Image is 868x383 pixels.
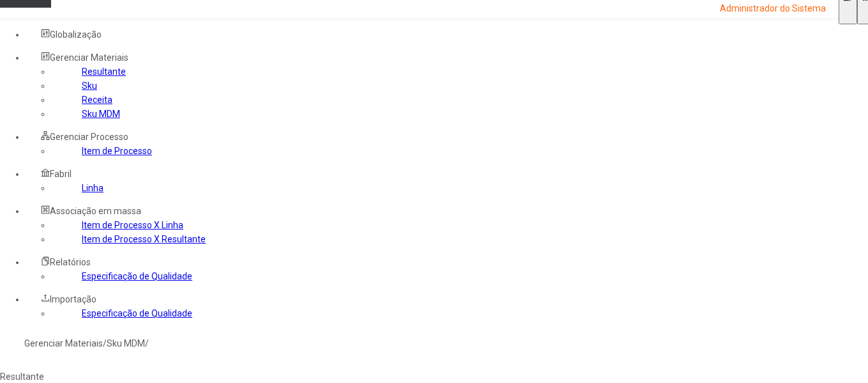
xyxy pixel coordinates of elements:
[82,271,192,281] a: Especificação de Qualidade
[82,220,183,230] a: Item de Processo X Linha
[145,338,149,348] nz-breadcrumb-separator: /
[50,294,96,304] span: Importação
[107,338,145,348] a: Sku MDM
[82,66,126,77] a: Resultante
[50,257,91,267] span: Relatórios
[720,3,826,15] p: Administrador do Sistema
[82,95,112,105] a: Receita
[82,146,152,156] a: Item de Processo
[103,338,107,348] nz-breadcrumb-separator: /
[82,308,192,318] a: Especificação de Qualidade
[82,183,103,193] a: Linha
[82,81,97,91] a: Sku
[24,338,103,348] a: Gerenciar Materiais
[82,109,120,119] a: Sku MDM
[50,132,128,142] span: Gerenciar Processo
[82,234,206,244] a: Item de Processo X Resultante
[50,206,141,216] span: Associação em massa
[50,52,128,63] span: Gerenciar Materiais
[50,29,102,40] span: Globalização
[50,169,72,179] span: Fabril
